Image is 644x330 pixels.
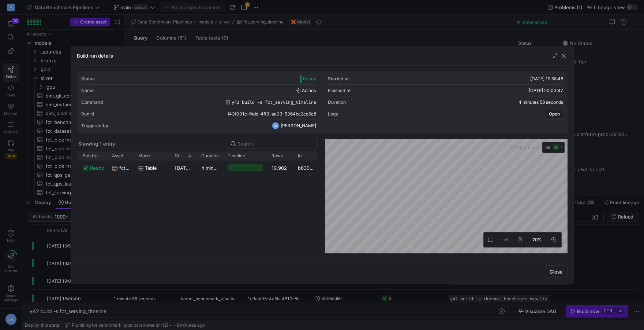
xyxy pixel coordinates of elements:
[328,88,351,93] div: Finished at
[78,141,115,147] div: Showing 1 entry
[267,161,293,175] div: 19,902
[83,153,103,158] span: Build status
[531,236,543,244] span: 70%
[328,100,346,105] div: Duration
[237,141,313,147] input: Search
[145,161,157,175] span: table
[549,111,560,117] span: Open
[201,165,252,171] y42-duration: 4 minutes 57 seconds
[119,161,130,175] span: fct_serving_timeline
[81,88,94,93] div: Name
[201,153,219,158] span: Duration
[545,265,568,278] button: Close
[293,161,319,175] div: b630e41c-fa4c-4391-99a1-7923375973ca
[303,76,316,81] span: Ready
[550,269,563,275] span: Close
[81,123,108,128] div: Triggered by
[175,153,184,158] span: Started at
[328,76,349,81] div: Started at
[138,153,150,158] span: Mode
[529,88,563,93] span: [DATE] 20:03:47
[81,76,94,81] div: Status
[272,122,279,129] div: LR
[77,53,113,59] h3: Build run details
[272,153,283,158] span: Rows
[518,100,563,105] y42-duration: 4 minutes 58 seconds
[530,76,563,81] span: [DATE] 19:58:48
[81,111,94,117] div: Run Id
[81,100,103,105] div: Command
[546,144,550,150] span: All
[281,123,316,128] span: [PERSON_NAME]
[90,161,104,175] span: ready
[175,165,212,171] span: [DATE] 19:58:49
[528,232,547,247] button: 70%
[232,100,316,105] span: y42 build -s fct_serving_timeline
[228,153,245,158] span: Timeline
[298,153,302,158] span: Id
[546,110,563,118] button: Open
[228,111,316,117] span: f43f031c-f4dd-4ff3-ae03-5364bc2cc6e8
[328,111,338,117] div: Logs
[508,145,542,150] span: Showing 1 node
[561,145,563,150] span: 1
[112,153,123,158] span: Asset
[78,161,319,175] div: Press SPACE to select this row.
[296,88,316,93] span: Ad hoc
